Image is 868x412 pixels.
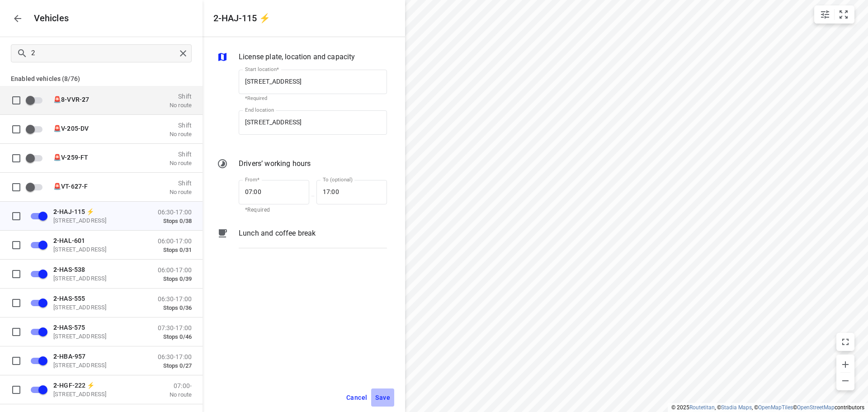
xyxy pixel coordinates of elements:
p: No route [170,101,192,109]
span: Disable [25,265,48,282]
b: 2 [67,124,71,132]
p: — [309,193,316,199]
p: *Required [245,206,303,215]
p: 07:00- [170,382,192,389]
span: Disable [25,352,48,369]
p: Stops 0/46 [158,333,192,340]
b: 2 [53,294,57,302]
b: 2 [53,323,57,331]
span: -HGF-222 ⚡ [53,381,94,388]
p: License plate, location and capacity [239,52,355,62]
a: OpenStreetMap [797,404,835,411]
li: © 2025 , © , © © contributors [671,404,864,411]
b: 2 [53,381,57,388]
b: 2 [53,237,57,244]
input: Search vehicles [31,46,176,60]
span: Disable [25,323,48,340]
span: -HAS-538 [53,265,85,273]
button: Save [371,388,394,407]
span: Save [375,392,390,403]
div: License plate, location and capacity [217,52,387,64]
span: Enable [25,120,48,137]
p: Shift [170,92,192,99]
span: -HAJ-115 ⚡ [53,208,94,215]
b: 2 [53,208,57,215]
span: Disable [25,236,48,253]
span: -HAL-601 [53,237,85,244]
p: Stops 0/31 [158,246,192,253]
p: 07:30-17:00 [158,324,192,331]
p: 06:30-17:00 [158,295,192,302]
p: No route [170,188,192,195]
button: Map settings [816,5,834,24]
p: Stops 0/27 [158,362,192,369]
b: 2 [75,182,78,189]
p: No route [170,130,192,137]
p: [STREET_ADDRESS] [53,390,144,398]
b: 2 [82,95,85,103]
a: OpenMapTiles [758,404,793,411]
span: -HAS-575 [53,323,85,331]
p: 06:30-17:00 [158,353,192,360]
p: Drivers’ working hours [239,158,311,169]
p: [STREET_ADDRESS] [53,303,144,311]
b: 2 [67,153,71,161]
p: Shift [170,150,192,157]
p: *Required [245,95,381,101]
span: 🚨VT-6 7-F [53,182,88,189]
p: Shift [170,179,192,186]
span: Disable [25,381,48,398]
span: -HAS-555 [53,294,85,302]
p: 06:00-17:00 [158,266,192,273]
p: No route [170,159,192,166]
button: Cancel [342,388,371,407]
p: Shift [170,121,192,128]
p: [STREET_ADDRESS] [53,217,144,224]
b: 2 [53,265,57,273]
div: Lunch and coffee break [217,228,387,255]
a: Stadia Maps [721,404,752,411]
div: small contained button group [814,5,854,24]
span: 🚨V- 59-FT [53,153,88,161]
p: 06:00-17:00 [158,237,192,244]
p: Lunch and coffee break [239,228,316,239]
span: 🚨V- 05-DV [53,124,89,132]
p: Stops 0/39 [158,275,192,282]
p: Stops 0/38 [158,217,192,224]
p: 06:30-17:00 [158,208,192,215]
div: Drivers’ working hours [217,158,387,171]
p: [STREET_ADDRESS] [53,246,144,253]
button: Fit zoom [835,5,853,24]
a: Routetitan [689,404,715,411]
span: -HBA-957 [53,352,85,360]
p: [STREET_ADDRESS] [53,361,144,369]
p: Vehicles [27,13,69,24]
span: Enable [25,149,48,166]
span: Enable [25,178,48,195]
b: 2 [53,352,57,360]
span: Enable [25,91,48,109]
span: 🚨8-VVR- 7 [53,95,89,103]
span: Disable [25,207,48,224]
p: [STREET_ADDRESS] [53,275,144,282]
p: No route [170,391,192,398]
span: Disable [25,294,48,311]
h5: 2-HAJ-115 ⚡ [213,13,270,24]
p: [STREET_ADDRESS] [53,332,144,340]
span: Cancel [346,392,367,403]
p: Stops 0/36 [158,304,192,311]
